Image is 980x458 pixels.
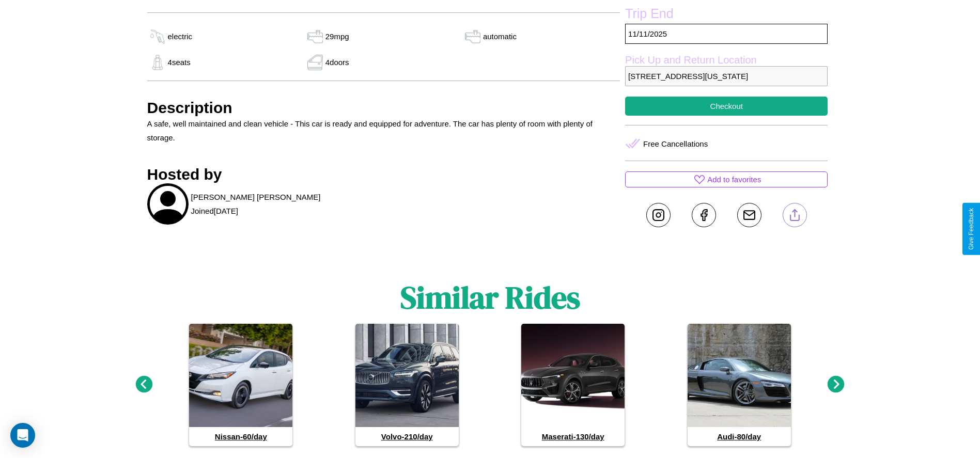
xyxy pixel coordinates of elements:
p: 11 / 11 / 2025 [625,24,828,44]
button: Add to favorites [625,171,828,187]
h4: Maserati - 130 /day [521,427,625,446]
h4: Audi - 80 /day [688,427,791,446]
a: Maserati-130/day [521,324,625,446]
p: Free Cancellations [643,137,708,151]
a: Nissan-60/day [189,324,292,446]
img: gas [462,29,483,44]
div: Give Feedback [968,208,975,250]
img: gas [305,55,325,70]
p: electric [168,29,193,43]
img: gas [147,29,168,44]
a: Volvo-210/day [355,324,459,446]
p: Joined [DATE] [191,204,238,218]
h1: Similar Rides [400,276,580,319]
img: gas [147,55,168,70]
img: gas [305,29,325,44]
h4: Nissan - 60 /day [189,427,292,446]
p: 29 mpg [325,29,349,43]
div: Open Intercom Messenger [10,423,35,448]
h3: Hosted by [147,166,620,183]
p: [STREET_ADDRESS][US_STATE] [625,66,828,86]
label: Trip End [625,6,828,24]
p: 4 seats [168,55,191,69]
p: Add to favorites [707,172,761,186]
p: A safe, well maintained and clean vehicle - This car is ready and equipped for adventure. The car... [147,117,620,145]
p: 4 doors [325,55,349,69]
a: Audi-80/day [688,324,791,446]
p: [PERSON_NAME] [PERSON_NAME] [191,190,321,204]
button: Checkout [625,97,828,116]
h4: Volvo - 210 /day [355,427,459,446]
label: Pick Up and Return Location [625,54,828,66]
p: automatic [483,29,517,43]
h3: Description [147,99,620,117]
